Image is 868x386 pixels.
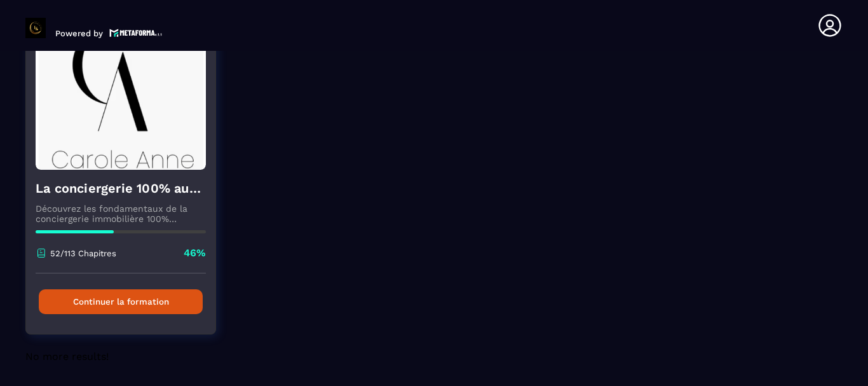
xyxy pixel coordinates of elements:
a: formation-backgroundLa conciergerie 100% automatiséeDécouvrez les fondamentaux de la conciergerie... [25,32,232,350]
p: Découvrez les fondamentaux de la conciergerie immobilière 100% automatisée. Cette formation est c... [36,203,206,224]
img: logo-branding [25,18,46,38]
p: 52/113 Chapitres [50,249,116,258]
p: 46% [184,246,206,260]
img: logo [109,27,163,38]
img: formation-background [36,43,206,170]
p: Powered by [55,29,103,38]
h4: La conciergerie 100% automatisée [36,179,206,197]
button: Continuer la formation [39,289,203,314]
span: No more results! [25,350,109,362]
